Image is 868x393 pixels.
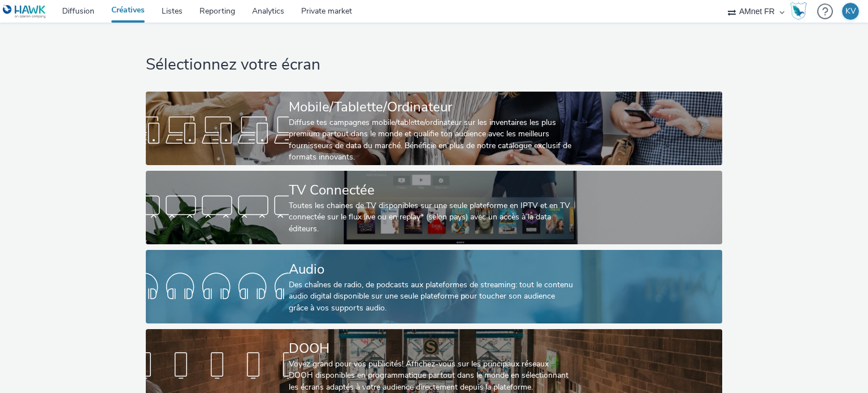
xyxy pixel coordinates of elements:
div: TV Connectée [289,180,575,200]
h1: Sélectionnez votre écran [146,54,722,76]
div: Des chaînes de radio, de podcasts aux plateformes de streaming: tout le contenu audio digital dis... [289,279,575,314]
div: Toutes les chaines de TV disponibles sur une seule plateforme en IPTV et en TV connectée sur le f... [289,200,575,235]
div: Mobile/Tablette/Ordinateur [289,97,575,117]
a: Mobile/Tablette/OrdinateurDiffuse tes campagnes mobile/tablette/ordinateur sur les inventaires le... [146,92,722,165]
div: Diffuse tes campagnes mobile/tablette/ordinateur sur les inventaires les plus premium partout dan... [289,117,575,163]
div: KV [845,3,856,20]
a: AudioDes chaînes de radio, de podcasts aux plateformes de streaming: tout le contenu audio digita... [146,250,722,323]
img: undefined Logo [3,5,46,19]
div: Voyez grand pour vos publicités! Affichez-vous sur les principaux réseaux DOOH disponibles en pro... [289,359,575,393]
a: Hawk Academy [790,2,811,20]
div: DOOH [289,339,575,359]
img: Hawk Academy [790,2,807,20]
div: Audio [289,260,575,279]
a: TV ConnectéeToutes les chaines de TV disponibles sur une seule plateforme en IPTV et en TV connec... [146,171,722,244]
